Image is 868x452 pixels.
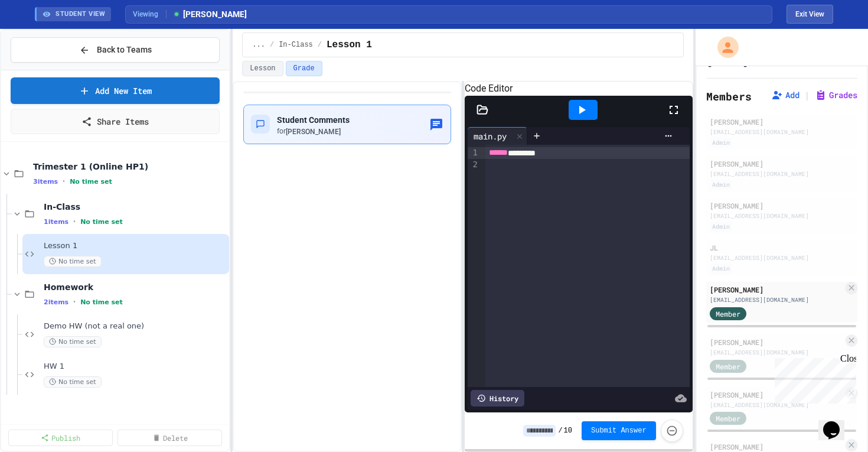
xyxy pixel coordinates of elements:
[818,405,856,440] iframe: chat widget
[710,337,843,347] div: [PERSON_NAME]
[468,127,527,145] div: main.py
[471,390,524,407] div: History
[172,8,247,21] span: [PERSON_NAME]
[465,82,693,96] h6: Code Editor
[277,126,350,136] div: for
[468,147,479,159] div: 1
[279,40,313,50] span: In-Class
[5,5,81,75] div: Chat with us now!Close
[286,61,322,76] button: Grade
[710,242,854,253] div: JL
[661,420,683,442] button: Force resubmission of student's answer (Admin only)
[33,161,227,172] span: Trimester 1 (Online HP1)
[770,353,856,404] iframe: chat widget
[44,282,227,292] span: Homework
[706,88,752,105] h2: Members
[710,253,854,262] div: [EMAIL_ADDRESS][DOMAIN_NAME]
[716,361,740,372] span: Member
[318,40,322,50] span: /
[44,362,227,372] span: HW 1
[44,298,68,306] span: 2 items
[270,40,274,50] span: /
[710,222,732,232] div: Admin
[11,37,220,63] button: Back to Teams
[771,89,800,101] button: Add
[710,138,732,148] div: Admin
[804,88,810,102] span: |
[8,430,113,446] a: Publish
[97,44,152,56] span: Back to Teams
[468,159,479,171] div: 2
[70,178,112,186] span: No time set
[63,177,65,186] span: •
[286,128,341,136] span: [PERSON_NAME]
[705,34,742,61] div: My Account
[80,298,123,306] span: No time set
[710,116,854,127] div: [PERSON_NAME]
[133,9,167,19] span: Viewing
[716,413,740,424] span: Member
[787,5,833,24] button: Exit student view
[710,264,732,274] div: Admin
[73,297,76,307] span: •
[44,256,102,267] span: No time set
[468,130,513,142] div: main.py
[710,295,843,304] div: [EMAIL_ADDRESS][DOMAIN_NAME]
[710,401,843,409] div: [EMAIL_ADDRESS][DOMAIN_NAME]
[11,109,220,134] a: Share Items
[73,217,76,226] span: •
[564,426,572,435] span: 10
[44,218,68,226] span: 1 items
[56,9,105,19] span: STUDENT VIEW
[710,284,843,295] div: [PERSON_NAME]
[558,426,562,435] span: /
[252,40,265,50] span: ...
[710,212,854,220] div: [EMAIL_ADDRESS][DOMAIN_NAME]
[327,38,372,52] span: Lesson 1
[11,77,220,104] a: Add New Item
[118,430,222,446] a: Delete
[710,170,854,178] div: [EMAIL_ADDRESS][DOMAIN_NAME]
[44,321,227,331] span: Demo HW (not a real one)
[582,421,656,440] button: Submit Answer
[710,200,854,211] div: [PERSON_NAME]
[815,89,857,101] button: Grades
[710,128,854,136] div: [EMAIL_ADDRESS][DOMAIN_NAME]
[710,389,843,400] div: [PERSON_NAME]
[44,336,102,347] span: No time set
[242,61,283,76] button: Lesson
[710,180,732,190] div: Admin
[33,178,58,186] span: 3 items
[80,218,123,226] span: No time set
[591,426,647,435] span: Submit Answer
[44,376,102,388] span: No time set
[44,201,227,212] span: In-Class
[710,348,843,357] div: [EMAIL_ADDRESS][DOMAIN_NAME]
[710,158,854,169] div: [PERSON_NAME]
[716,308,740,319] span: Member
[44,241,227,251] span: Lesson 1
[277,115,350,125] span: Student Comments
[710,441,843,452] div: [PERSON_NAME]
